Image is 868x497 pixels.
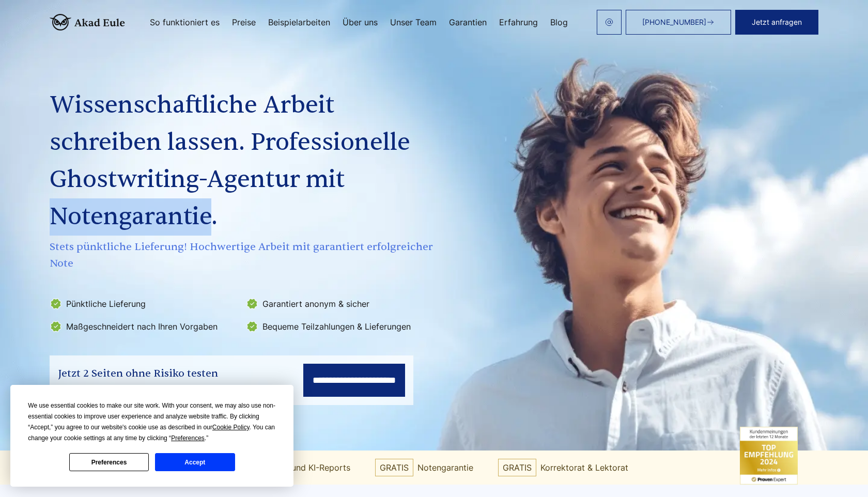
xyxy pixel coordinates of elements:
[642,18,706,26] span: [PHONE_NUMBER]
[150,18,220,26] a: So funktioniert es
[50,296,240,312] li: Pünktliche Lieferung
[550,18,568,26] a: Blog
[212,424,250,431] span: Cookie Policy
[449,18,487,26] a: Garantien
[50,87,438,236] h1: Wissenschaftliche Arbeit schreiben lassen. Professionelle Ghostwriting-Agentur mit Notengarantie.
[417,459,473,476] span: Notengarantie
[246,318,436,335] li: Bequeme Teilzahlungen & Lieferungen
[735,10,818,35] button: Jetzt anfragen
[390,18,437,26] a: Unser Team
[10,385,293,487] div: Cookie Consent Prompt
[375,459,413,476] span: GRATIS
[246,296,436,312] li: Garantiert anonym & sicher
[69,453,149,471] button: Preferences
[171,434,205,442] span: Preferences
[268,18,330,26] a: Beispielarbeiten
[232,18,256,26] a: Preise
[499,18,538,26] a: Erfahrung
[498,459,536,476] span: GRATIS
[254,459,350,476] span: Plagiats- und KI-Reports
[626,10,731,35] a: [PHONE_NUMBER]
[343,18,378,26] a: Über uns
[540,459,628,476] span: Korrektorat & Lektorat
[58,383,218,395] div: 347 Bestellungen in den vergangenen 7 Tagen
[58,365,218,382] div: Jetzt 2 Seiten ohne Risiko testen
[50,14,125,30] img: logo
[155,453,235,471] button: Accept
[50,318,240,335] li: Maßgeschneidert nach Ihren Vorgaben
[50,239,438,272] span: Stets pünktliche Lieferung! Hochwertige Arbeit mit garantiert erfolgreicher Note
[605,18,613,26] img: email
[28,400,276,444] div: We use essential cookies to make our site work. With your consent, we may also use non-essential ...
